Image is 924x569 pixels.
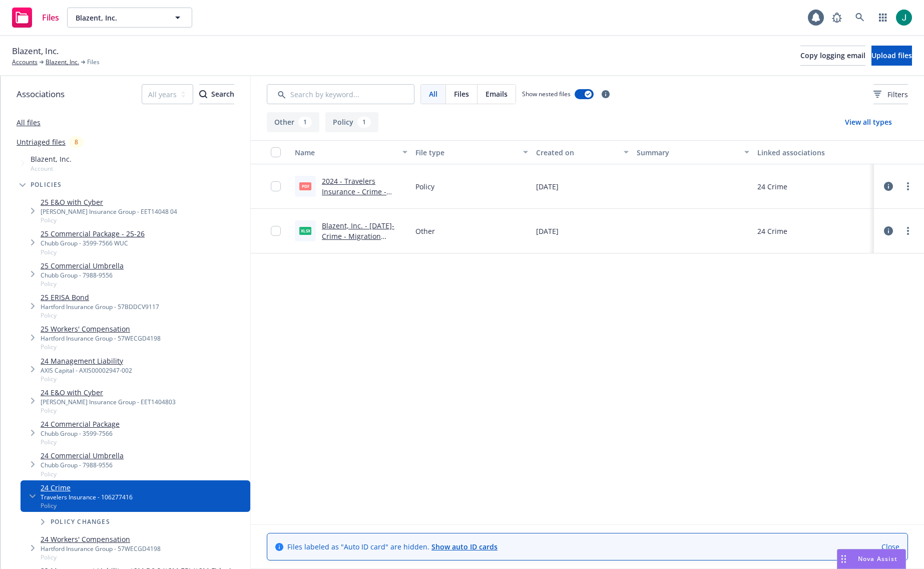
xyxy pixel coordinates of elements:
[637,147,738,158] div: Summary
[411,140,532,164] button: File type
[87,58,100,67] span: Files
[850,8,870,28] a: Search
[41,493,133,501] div: Travelers Insurance - 106277416
[298,117,312,128] div: 1
[41,438,120,446] span: Policy
[837,549,906,569] button: Nova Assist
[902,180,914,192] a: more
[454,89,469,99] span: Files
[757,226,787,236] div: 24 Crime
[41,429,120,438] div: Chubb Group - 3599-7566
[199,84,234,104] button: SearchSearch
[41,470,124,478] span: Policy
[800,51,865,60] span: Copy logging email
[753,140,874,164] button: Linked associations
[8,4,63,32] a: Files
[41,375,132,383] span: Policy
[41,544,161,553] div: Hartford Insurance Group - 57WECGD4198
[41,398,176,406] div: [PERSON_NAME] Insurance Group - EET1404803
[41,324,161,334] a: 25 Workers' Compensation
[267,112,319,132] button: Other
[41,239,145,247] div: Chubb Group - 3599-7566 WUC
[41,450,124,461] a: 24 Commercial Umbrella
[536,147,618,158] div: Created on
[429,89,437,99] span: All
[41,406,176,415] span: Policy
[871,51,912,60] span: Upload files
[51,519,110,525] span: Policy changes
[41,216,177,224] span: Policy
[887,89,908,100] span: Filters
[41,303,159,311] div: Hartford Insurance Group - 57BDDCV9117
[41,501,133,510] span: Policy
[41,366,132,375] div: AXIS Capital - AXIS00002947-002
[415,226,435,236] span: Other
[299,182,311,190] span: pdf
[76,13,162,23] span: Blazent, Inc.
[415,147,517,158] div: File type
[827,8,847,28] a: Report a Bug
[41,387,176,398] a: 24 E&O with Cyber
[41,197,177,207] a: 25 E&O with Cyber
[41,228,145,239] a: 25 Commercial Package - 25-26
[41,534,161,544] a: 24 Workers' Compensation
[357,117,371,128] div: 1
[199,90,207,98] svg: Search
[41,482,133,493] a: 24 Crime
[325,112,378,132] button: Policy
[41,356,132,366] a: 24 Management Liability
[17,137,66,147] a: Untriaged files
[271,147,281,157] input: Select all
[41,207,177,216] div: [PERSON_NAME] Insurance Group - EET14048 04
[829,112,908,132] button: View all types
[873,8,893,28] a: Switch app
[858,554,897,563] span: Nova Assist
[267,84,414,104] input: Search by keyword...
[31,164,72,173] span: Account
[536,181,559,192] span: [DATE]
[532,140,633,164] button: Created on
[322,221,403,251] a: Blazent, Inc. - [DATE]- Crime - Migration Document Checklist.xlsx
[41,248,145,256] span: Policy
[41,334,161,343] div: Hartford Insurance Group - 57WECGD4198
[70,136,83,148] div: 8
[871,46,912,66] button: Upload files
[431,542,498,551] a: Show auto ID cards
[522,90,571,98] span: Show nested files
[41,553,161,561] span: Policy
[536,226,559,236] span: [DATE]
[12,58,38,67] a: Accounts
[873,84,908,104] button: Filters
[31,182,62,188] span: Policies
[41,279,124,288] span: Policy
[41,419,120,429] a: 24 Commercial Package
[757,181,787,192] div: 24 Crime
[17,88,65,101] span: Associations
[31,154,72,164] span: Blazent, Inc.
[41,461,124,469] div: Chubb Group - 7988-9556
[42,14,59,22] span: Files
[12,45,59,58] span: Blazent, Inc.
[41,292,159,303] a: 25 ERISA Bond
[800,46,865,66] button: Copy logging email
[271,226,281,236] input: Toggle Row Selected
[295,147,396,158] div: Name
[41,311,159,320] span: Policy
[299,227,311,234] span: xlsx
[41,343,161,351] span: Policy
[757,147,870,158] div: Linked associations
[322,176,386,207] a: 2024 - Travelers Insurance - Crime - Policy.pdf
[287,541,498,552] span: Files labeled as "Auto ID card" are hidden.
[199,85,234,104] div: Search
[415,181,434,192] span: Policy
[271,181,281,191] input: Toggle Row Selected
[67,8,192,28] button: Blazent, Inc.
[837,549,850,568] div: Drag to move
[881,541,899,552] a: Close
[486,89,508,99] span: Emails
[873,89,908,100] span: Filters
[46,58,79,67] a: Blazent, Inc.
[896,10,912,26] img: photo
[41,260,124,271] a: 25 Commercial Umbrella
[633,140,753,164] button: Summary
